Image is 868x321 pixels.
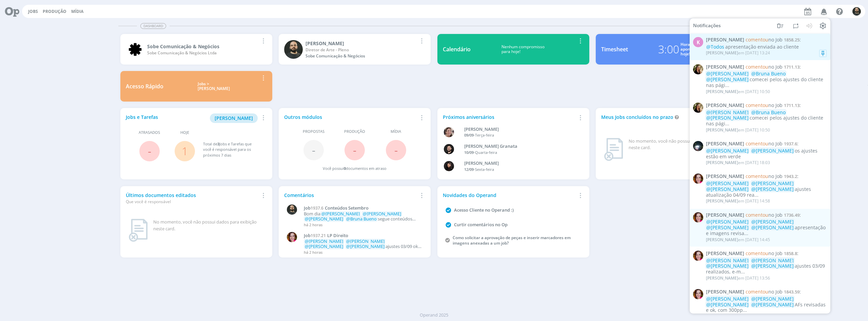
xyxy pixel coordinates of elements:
[751,109,786,115] span: @Bruna Bueno
[706,89,770,94] div: em [DATE] 10:50
[41,9,68,14] button: Produção
[706,64,744,70] span: [PERSON_NAME]
[680,42,701,57] div: Horas apontadas hoje!
[475,132,494,138] span: Terça-feira
[210,114,258,121] a: [PERSON_NAME]
[751,180,794,186] span: @[PERSON_NAME]
[706,224,749,231] span: @[PERSON_NAME]
[706,88,738,94] span: [PERSON_NAME]
[693,250,703,261] img: B
[304,211,421,222] p: Bom dia segue conteúdos ajustados
[706,43,724,50] span: @Todos
[28,8,38,14] a: Jobs
[751,295,794,302] span: @[PERSON_NAME]
[129,219,148,242] img: dashboard_not_found.png
[746,63,783,70] span: no Job
[454,207,514,213] a: Acesso Cliente no Operand :)
[706,51,770,55] div: em [DATE] 13:24
[444,161,454,171] img: L
[311,205,323,211] span: 1937.6
[311,233,326,238] span: 1937.21
[706,141,827,147] span: :
[453,235,571,246] a: Como solicitar a aprovação de peças e inserir marcadores em imagens anexadas a um job?
[751,147,794,154] span: @[PERSON_NAME]
[751,263,794,269] span: @[PERSON_NAME]
[693,64,703,74] img: C
[126,199,259,205] div: Que você é responsável
[147,43,259,50] div: Sobe Comunicação & Negócios
[706,44,827,50] div: apresentação enviada ao cliente
[706,141,744,147] span: [PERSON_NAME]
[464,160,573,167] div: Luana da Silva de Andrade
[139,130,160,136] span: Atrasados
[284,113,417,121] div: Outros módulos
[305,243,343,249] span: @[PERSON_NAME]
[279,34,431,65] a: P[PERSON_NAME]Diretor de Arte - PlenoSobe Comunicação & Negócios
[706,174,744,179] span: [PERSON_NAME]
[706,212,744,218] span: [PERSON_NAME]
[182,144,188,158] a: 1
[203,141,260,158] div: Total de Jobs e Tarefas que você é responsável para os próximos 7 dias
[706,76,749,83] span: @[PERSON_NAME]
[706,199,770,203] div: em [DATE] 14:58
[706,181,827,198] div: ajustes atualização 04/09 rea...
[148,144,151,158] span: -
[693,141,703,151] img: G
[706,212,827,218] span: :
[444,144,454,154] img: B
[217,141,219,146] span: 3
[153,219,264,232] div: No momento, você não possui dados para exibição neste card.
[706,174,827,179] span: :
[693,103,703,113] img: C
[169,82,259,91] div: Jobs > [PERSON_NAME]
[746,102,768,108] span: comentou
[706,70,749,77] span: @[PERSON_NAME]
[43,8,66,14] a: Produção
[304,250,322,255] span: há 2 horas
[346,238,384,244] span: @[PERSON_NAME]
[706,237,770,242] div: em [DATE] 14:45
[706,103,827,108] span: :
[346,243,384,249] span: @[PERSON_NAME]
[693,174,703,184] img: B
[706,296,827,313] div: AFs revisadas e ok, com 300pp...
[693,212,703,222] img: B
[706,218,749,225] span: @[PERSON_NAME]
[26,9,40,14] button: Jobs
[71,8,83,14] a: Mídia
[706,314,738,319] span: [PERSON_NAME]
[746,250,783,256] span: no Job
[746,211,768,218] span: comentou
[596,34,748,65] a: Timesheet3:00Horasapontadashoje!
[464,150,474,155] span: 10/09
[746,288,783,295] span: no Job
[706,180,749,186] span: @[PERSON_NAME]
[215,115,253,121] span: [PERSON_NAME]
[210,113,258,123] button: [PERSON_NAME]
[706,186,749,192] span: @[PERSON_NAME]
[443,113,576,121] div: Próximos aniversários
[303,129,324,135] span: Propostas
[304,239,421,249] p: ajustes 03/09 ok, na pasta
[706,37,827,43] span: :
[464,126,573,133] div: Aline Beatriz Jackisch
[464,150,573,156] div: -
[706,109,827,126] div: comecei pelos ajustes do cliente nas pági...
[284,192,417,199] div: Comentários
[346,216,377,222] span: @Bruna Bueno
[394,143,398,157] span: -
[746,140,783,147] span: no Job
[140,23,166,29] span: Dashboard
[305,47,417,53] div: Diretor de Arte - Pleno
[312,143,315,157] span: -
[852,5,861,17] button: P
[604,138,623,161] img: dashboard_not_found.png
[746,173,783,179] span: no Job
[305,53,417,59] div: Sobe Comunicação & Negócios
[126,192,259,205] div: Últimos documentos editados
[706,257,749,263] span: @[PERSON_NAME]
[305,216,343,222] span: @[PERSON_NAME]
[706,275,738,281] span: [PERSON_NAME]
[746,173,768,179] span: comentou
[784,102,800,108] span: 1711.13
